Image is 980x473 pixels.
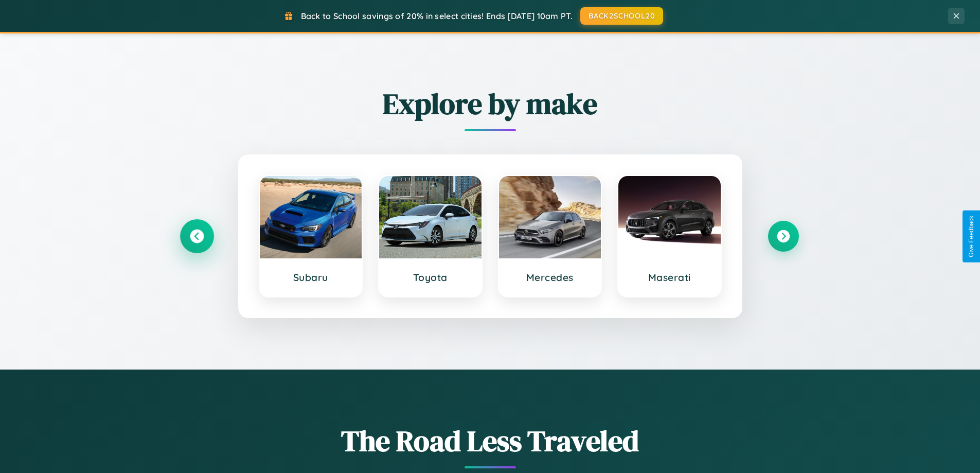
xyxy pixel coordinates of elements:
[182,84,799,124] h2: Explore by make
[580,7,663,25] button: BACK2SCHOOL20
[270,271,352,284] h3: Subaru
[968,216,975,257] div: Give Feedback
[509,271,591,284] h3: Mercedes
[389,271,471,284] h3: Toyota
[182,421,799,461] h1: The Road Less Traveled
[629,271,710,284] h3: Maserati
[301,11,573,21] span: Back to School savings of 20% in select cities! Ends [DATE] 10am PT.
